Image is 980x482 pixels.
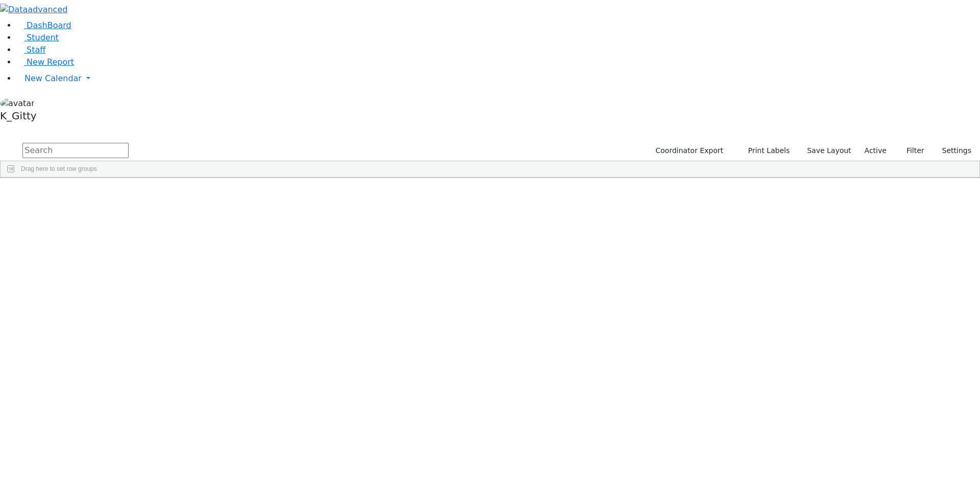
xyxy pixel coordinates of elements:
[27,45,45,55] span: Staff
[736,143,794,159] button: Print Labels
[649,143,728,159] button: Coordinator Export
[16,57,74,67] a: New Report
[22,143,129,158] input: Search
[802,143,855,159] button: Save Layout
[21,165,97,172] span: Drag here to set row groups
[24,73,82,83] span: New Calendar
[929,143,976,159] button: Settings
[860,143,891,159] label: Active
[16,20,71,30] a: DashBoard
[16,33,59,42] a: Student
[27,20,71,30] span: DashBoard
[16,45,45,55] a: Staff
[16,68,980,89] a: New Calendar
[893,143,929,159] button: Filter
[27,33,59,42] span: Student
[27,57,74,67] span: New Report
